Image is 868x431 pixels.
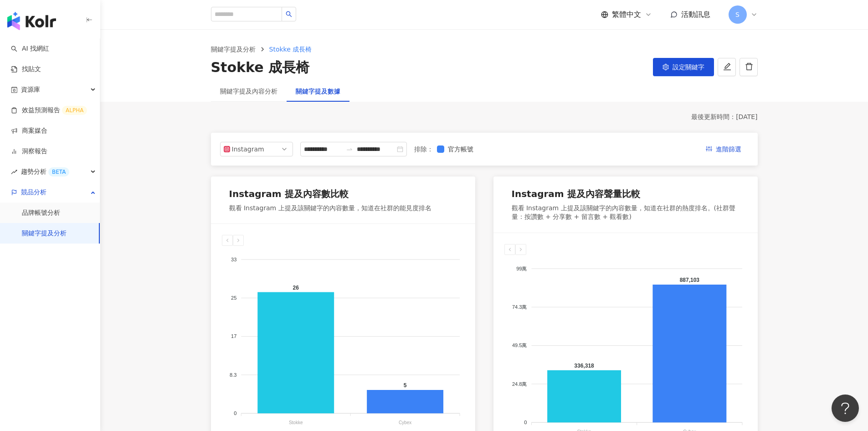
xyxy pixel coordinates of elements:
tspan: 17 [231,333,236,339]
a: 效益預測報告ALPHA [11,106,87,115]
span: setting [663,64,669,70]
span: 進階篩選 [716,142,741,157]
span: 競品分析 [21,182,46,203]
div: 關鍵字提及數據 [296,86,340,96]
span: Stokke 成長椅 [269,46,312,53]
tspan: 0 [234,410,236,416]
a: 洞察報告 [11,147,47,156]
div: Stokke 成長椅 [211,58,309,77]
span: swap-right [346,145,353,153]
tspan: 99萬 [516,265,527,271]
span: to [346,145,353,153]
tspan: 24.8萬 [512,381,527,386]
a: 品牌帳號分析 [22,208,60,218]
div: Instagram [232,142,262,156]
iframe: Help Scout Beacon - Open [832,395,859,422]
a: 商案媒合 [11,126,47,135]
div: 關鍵字提及內容分析 [220,86,277,96]
div: BETA [48,167,69,177]
tspan: 49.5萬 [512,343,527,348]
span: rise [11,169,17,175]
span: delete [745,62,753,71]
tspan: Cybex [398,420,411,425]
tspan: 74.3萬 [512,304,527,310]
span: 活動訊息 [681,10,710,19]
a: searchAI 找網紅 [11,44,49,53]
div: 觀看 Instagram 上提及該關鍵字的內容數量，知道在社群的能見度排名 [229,204,431,213]
label: 排除 ： [414,144,433,154]
div: 觀看 Instagram 上提及該關鍵字的內容數量，知道在社群的熱度排名。(社群聲量：按讚數 + 分享數 + 留言數 + 觀看數) [512,204,740,222]
div: Instagram 提及內容聲量比較 [512,187,640,200]
a: 關鍵字提及分析 [209,44,257,54]
tspan: 8.3 [230,372,236,378]
tspan: 0 [524,420,527,425]
button: 設定關鍵字 [653,58,714,76]
a: 找貼文 [11,65,41,74]
span: 官方帳號 [444,144,477,154]
span: 趨勢分析 [21,161,69,182]
div: 最後更新時間 ： [DATE] [211,113,758,122]
button: 進階篩選 [699,142,749,156]
span: search [286,11,292,17]
span: 繁體中文 [612,10,641,20]
img: logo [7,12,56,30]
span: 設定關鍵字 [673,63,704,71]
span: S [735,10,740,20]
div: Instagram 提及內容數比較 [229,187,349,200]
span: edit [723,62,731,71]
span: 資源庫 [21,79,40,100]
tspan: Stokke [288,420,303,425]
tspan: 25 [231,295,236,301]
tspan: 33 [231,257,236,262]
a: 關鍵字提及分析 [22,229,67,238]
